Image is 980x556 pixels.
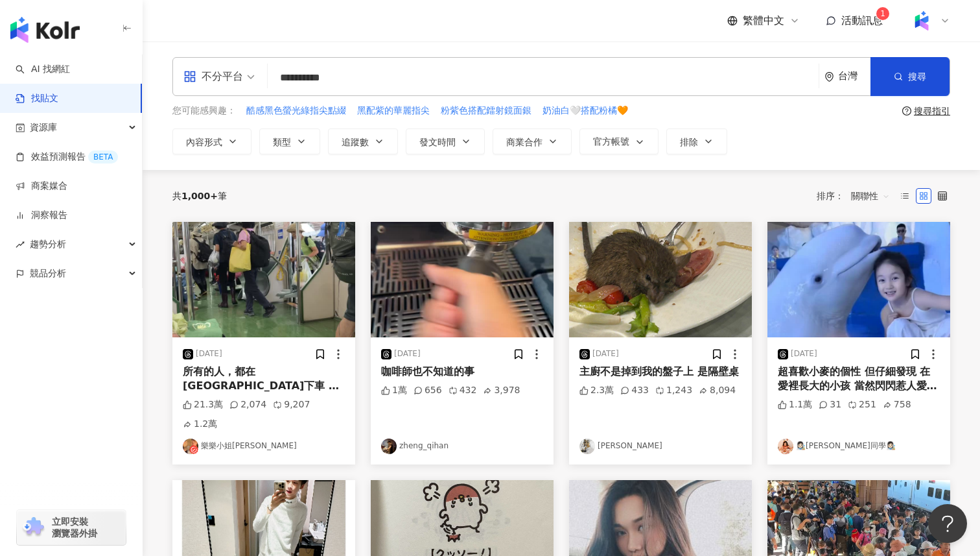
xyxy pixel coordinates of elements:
span: 1 [880,9,885,18]
div: [DATE] [791,348,817,359]
div: 251 [848,398,876,411]
a: KOL Avatar樂樂小姐[PERSON_NAME] [183,439,345,454]
span: 資源庫 [30,113,57,142]
span: 奶油白🤍搭配粉橘🧡 [542,104,628,117]
a: 找貼文 [16,92,58,105]
div: 432 [449,384,477,397]
button: 酷感黑色螢光綠指尖點綴 [246,104,347,118]
button: 排除 [666,128,727,154]
img: KOL Avatar [579,439,595,454]
sup: 1 [876,7,889,20]
span: 活動訊息 [841,14,883,27]
div: 台灣 [838,71,870,82]
img: KOL Avatar [778,439,793,454]
a: 商案媒合 [16,180,67,193]
div: 不分平台 [183,66,243,87]
div: 21.3萬 [183,398,223,411]
img: post-image [767,222,950,337]
a: searchAI 找網紅 [16,63,70,76]
span: 黑配紫的華麗指尖 [357,104,430,117]
img: post-image [172,222,355,337]
span: 商業合作 [506,137,542,147]
span: 繁體中文 [743,14,784,28]
div: 433 [620,384,649,397]
button: 發文時間 [406,128,485,154]
img: logo [10,17,80,43]
img: post-image [371,222,554,337]
button: 黑配紫的華麗指尖 [356,104,430,118]
button: 粉紫色搭配鐳射鏡面銀 [440,104,532,118]
span: 酷感黑色螢光綠指尖點綴 [246,104,346,117]
span: question-circle [902,106,911,115]
span: 您可能感興趣： [172,104,236,117]
img: Kolr%20app%20icon%20%281%29.png [909,8,934,33]
div: 8,094 [699,384,736,397]
span: 立即安裝 瀏覽器外掛 [52,516,97,539]
div: [DATE] [394,348,421,359]
span: rise [16,240,25,249]
span: 競品分析 [30,259,66,288]
div: 3,978 [483,384,520,397]
img: chrome extension [21,517,46,538]
span: 排除 [680,137,698,147]
a: KOL Avatar👩🏻‍🎨[PERSON_NAME]同學👩🏻‍🎨 [778,439,940,454]
div: 咖啡師也不知道的事 [381,365,543,379]
span: 粉紫色搭配鐳射鏡面銀 [441,104,531,117]
button: 內容形式 [172,128,251,154]
div: 2,074 [229,398,266,411]
span: 追蹤數 [342,137,369,147]
span: 內容形式 [186,137,222,147]
a: 效益預測報告BETA [16,151,118,163]
button: 官方帳號 [579,128,659,154]
div: 31 [819,398,841,411]
button: 奶油白🤍搭配粉橘🧡 [542,104,629,118]
div: 排序： [817,186,897,206]
button: 商業合作 [493,128,572,154]
div: 9,207 [273,398,310,411]
a: chrome extension立即安裝 瀏覽器外掛 [17,510,126,545]
button: 類型 [259,128,320,154]
a: KOL Avatar[PERSON_NAME] [579,439,741,454]
a: KOL Avatarzheng_qihan [381,439,543,454]
span: 類型 [273,137,291,147]
img: post-image [569,222,752,337]
div: 1.2萬 [183,418,217,431]
span: appstore [183,70,196,83]
div: 所有的人，都在[GEOGRAPHIC_DATA]下車 這個畫面太感動 [183,365,345,394]
div: 1萬 [381,384,407,397]
div: [DATE] [592,348,619,359]
span: 關聯性 [851,186,890,206]
img: KOL Avatar [183,439,198,454]
div: 2.3萬 [579,384,614,397]
span: environment [824,72,834,82]
a: 洞察報告 [16,209,67,222]
div: 1.1萬 [778,398,812,411]
span: 1,000+ [181,191,218,201]
div: 主廚不是掉到我的盤子上 是隔壁桌 [579,365,741,379]
span: 趨勢分析 [30,230,66,259]
div: [DATE] [196,348,222,359]
button: 追蹤數 [328,128,398,154]
div: 共 筆 [172,191,227,201]
span: 官方帳號 [593,136,629,147]
button: 搜尋 [870,57,950,96]
iframe: Help Scout Beacon - Open [928,504,967,543]
span: 發文時間 [419,137,456,147]
img: KOL Avatar [381,439,397,454]
div: 超喜歡小麥的個性 但仔細發現 在愛裡長大的小孩 當然閃閃惹人愛😍😍😍😍😍 [778,365,940,394]
div: 656 [414,384,442,397]
div: 搜尋指引 [914,106,950,116]
div: 758 [883,398,911,411]
span: 搜尋 [908,71,926,82]
div: 1,243 [655,384,692,397]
